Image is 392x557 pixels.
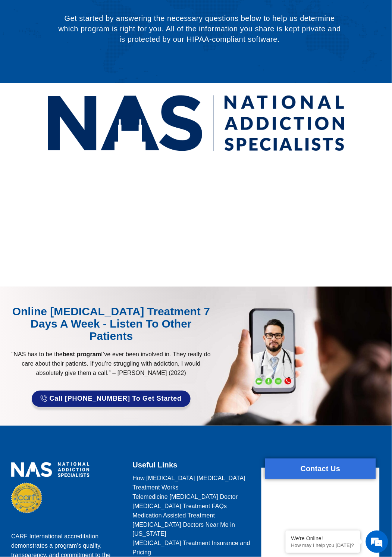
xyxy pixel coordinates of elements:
a: [MEDICAL_DATA] Treatment FAQs [133,502,253,511]
span: [MEDICAL_DATA] Treatment FAQs [133,502,227,511]
h2: Contact Us [265,463,376,476]
strong: best program [63,351,101,358]
textarea: Type your message and hit 'Enter' [4,204,142,230]
span: Telemedicine [MEDICAL_DATA] Doctor [133,492,238,502]
div: Minimize live chat window [122,4,140,22]
a: Call [PHONE_NUMBER] to Get Started [32,391,191,407]
a: [MEDICAL_DATA] Doctors Near Me in [US_STATE] [133,520,253,539]
img: National Addiction Specialists [47,87,345,160]
div: Online [MEDICAL_DATA] Treatment 7 Days A Week - Listen to Other Patients [7,306,215,342]
span: Medication Assisted Treatment [133,511,215,520]
p: Get started by answering the necessary questions below to help us determine which program is righ... [57,13,343,44]
p: How may I help you today? [291,543,355,548]
span: We're online! [43,94,103,169]
a: How [MEDICAL_DATA] [MEDICAL_DATA] Treatment Works [133,474,253,492]
a: Telemedicine [MEDICAL_DATA] Doctor [133,492,253,502]
p: “NAS has to be the I’ve ever been involved in. They really do care about their patients. If you’r... [7,350,215,378]
h2: Useful Links [133,459,253,472]
a: Medication Assisted Treatment [133,511,253,520]
span: Call [PHONE_NUMBER] to Get Started [50,395,182,403]
img: CARF Seal [11,483,42,514]
div: Chat with us now [50,39,137,49]
img: national addiction specialists online suboxone doctors clinic for opioid addiction treatment [11,463,90,478]
div: We're Online! [291,536,355,542]
div: Navigation go back [8,38,19,50]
